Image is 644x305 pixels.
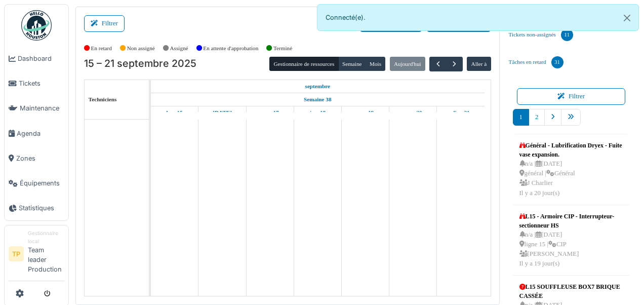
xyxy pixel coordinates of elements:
[9,246,24,261] li: TP
[164,106,185,119] a: 15 septembre 2025
[519,282,623,300] div: L15 SOUFFLEUSE BOX7 BRIQUE CASSÉE
[517,88,626,105] button: Filtrer
[561,29,573,41] div: 11
[5,171,68,196] a: Équipements
[269,57,338,71] button: Gestionnaire de ressources
[301,93,334,106] a: Semaine 38
[467,57,491,71] button: Aller à
[517,209,626,272] a: L15 - Armoire CIP - Interrupteur-sectionneur HS n/a |[DATE] ligne 15 |CIP [PERSON_NAME]Il y a 19 ...
[317,4,639,31] div: Connecté(e).
[19,79,64,88] span: Tickets
[18,54,64,63] span: Dashboard
[354,106,377,119] a: 19 septembre 2025
[390,57,425,71] button: Aujourd'hui
[519,159,623,198] div: n/a | [DATE] général | Général J Charlier Il y a 20 jour(s)
[20,103,64,113] span: Maintenance
[401,106,425,119] a: 20 septembre 2025
[21,10,52,41] img: Badge_color-CXgf-gQk.svg
[170,44,188,53] label: Assigné
[519,230,623,269] div: n/a | [DATE] ligne 15 | CIP [PERSON_NAME] Il y a 19 jour(s)
[517,138,626,201] a: Général - Lubrification Dryex - Fuite vase expansion. n/a |[DATE] général |Général J CharlierIl y...
[5,46,68,71] a: Dashboard
[505,21,577,49] a: Tickets non-assignés
[446,57,463,71] button: Suivant
[449,106,472,119] a: 21 septembre 2025
[9,230,64,281] a: TP Gestionnaire localTeam leader Production
[338,57,366,71] button: Semaine
[28,230,64,245] div: Gestionnaire local
[16,154,64,163] span: Zones
[5,71,68,96] a: Tickets
[19,203,64,213] span: Statistiques
[513,109,630,134] nav: pager
[91,44,112,53] label: En retard
[210,106,234,119] a: 16 septembre 2025
[89,96,117,102] span: Techniciens
[17,129,64,138] span: Agenda
[28,230,64,278] li: Team leader Production
[429,57,446,71] button: Précédent
[519,141,623,159] div: Général - Lubrification Dryex - Fuite vase expansion.
[203,44,258,53] label: En attente d'approbation
[5,96,68,121] a: Maintenance
[84,58,196,70] h2: 15 – 21 septembre 2025
[307,106,328,119] a: 18 septembre 2025
[616,5,638,31] button: Close
[5,121,68,146] a: Agenda
[303,80,333,93] a: 15 septembre 2025
[505,49,568,76] a: Tâches en retard
[127,44,155,53] label: Non assigné
[513,109,529,126] a: 1
[366,57,386,71] button: Mois
[5,146,68,171] a: Zones
[551,56,563,68] div: 31
[5,196,68,220] a: Statistiques
[20,178,64,188] span: Équipements
[84,15,125,32] button: Filtrer
[529,109,545,126] a: 2
[519,212,623,230] div: L15 - Armoire CIP - Interrupteur-sectionneur HS
[273,44,292,53] label: Terminé
[259,106,281,119] a: 17 septembre 2025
